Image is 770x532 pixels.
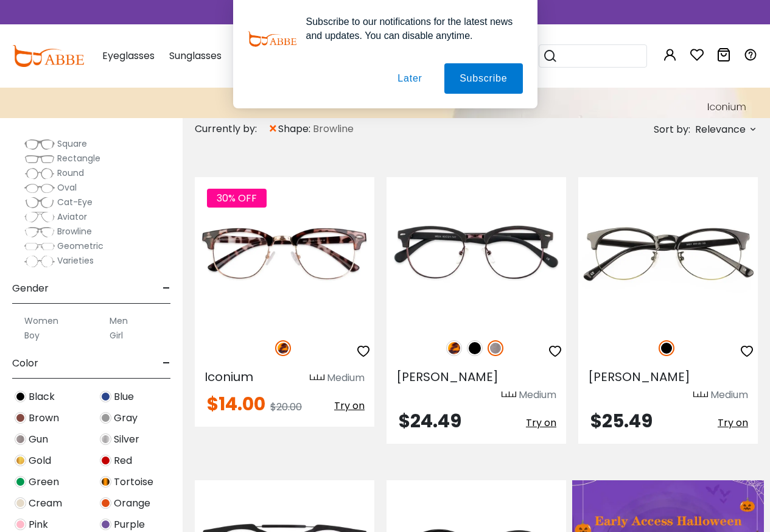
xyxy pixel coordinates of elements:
[270,400,302,414] span: $20.00
[114,453,132,468] span: Red
[446,340,462,356] img: Leopard
[29,411,59,425] span: Brown
[163,349,170,378] span: -
[110,328,123,343] label: Girl
[57,211,87,223] span: Aviator
[15,412,26,424] img: Brown
[12,274,49,303] span: Gender
[444,63,522,94] button: Subscribe
[29,453,51,468] span: Gold
[278,122,313,136] span: shape:
[24,255,55,268] img: Varieties.png
[24,167,55,180] img: Round.png
[57,138,87,150] span: Square
[100,433,111,445] img: Silver
[29,496,62,511] span: Cream
[195,177,374,327] img: Leopard Iconium - Combination,Metal,Plastic ,Adjust Nose Pads
[110,313,128,328] label: Men
[24,211,55,223] img: Aviator.png
[382,63,437,94] button: Later
[57,240,103,252] span: Geometric
[100,476,111,488] img: Tortoise
[24,197,55,209] img: Cat-Eye.png
[467,340,483,356] img: Black
[24,138,55,150] img: Square.png
[718,416,748,430] span: Try on
[114,475,153,489] span: Tortoise
[57,181,77,194] span: Oval
[114,517,145,532] span: Purple
[207,189,267,208] span: 30% OFF
[12,349,38,378] span: Color
[654,122,690,136] span: Sort by:
[275,340,291,356] img: Leopard
[100,497,111,509] img: Orange
[24,226,55,238] img: Browline.png
[296,15,523,43] div: Subscribe to our notifications for the latest news and updates. You can disable anytime.
[396,368,499,385] span: [PERSON_NAME]
[268,118,278,140] span: ×
[399,408,461,434] span: $24.49
[100,519,111,530] img: Purple
[163,274,170,303] span: -
[15,476,26,488] img: Green
[114,411,138,425] span: Gray
[29,432,48,447] span: Gun
[310,374,324,383] img: size ruler
[590,408,653,434] span: $25.49
[526,412,556,434] button: Try on
[24,153,55,165] img: Rectangle.png
[29,517,48,532] span: Pink
[334,399,365,413] span: Try on
[15,497,26,509] img: Cream
[15,391,26,402] img: Black
[207,391,265,417] span: $14.00
[313,122,354,136] span: Browline
[588,368,690,385] span: [PERSON_NAME]
[15,519,26,530] img: Pink
[695,119,746,141] span: Relevance
[57,152,100,164] span: Rectangle
[57,167,84,179] span: Round
[100,412,111,424] img: Gray
[114,432,139,447] span: Silver
[327,371,365,385] div: Medium
[57,225,92,237] span: Browline
[57,196,93,208] span: Cat-Eye
[502,391,516,400] img: size ruler
[519,388,556,402] div: Medium
[334,395,365,417] button: Try on
[114,496,150,511] span: Orange
[248,15,296,63] img: notification icon
[659,340,674,356] img: Black
[57,254,94,267] span: Varieties
[29,390,55,404] span: Black
[100,391,111,402] img: Blue
[29,475,59,489] span: Green
[205,368,253,385] span: Iconium
[195,118,268,140] div: Currently by:
[526,416,556,430] span: Try on
[693,391,708,400] img: size ruler
[15,455,26,466] img: Gold
[15,433,26,445] img: Gun
[24,240,55,253] img: Geometric.png
[24,328,40,343] label: Boy
[24,313,58,328] label: Women
[387,177,566,327] img: Gun Chad - Combination,Metal,Plastic ,Adjust Nose Pads
[100,455,111,466] img: Red
[578,177,758,327] img: Black Luna - Combination,Metal,TR ,Adjust Nose Pads
[488,340,503,356] img: Gun
[710,388,748,402] div: Medium
[114,390,134,404] span: Blue
[718,412,748,434] button: Try on
[24,182,55,194] img: Oval.png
